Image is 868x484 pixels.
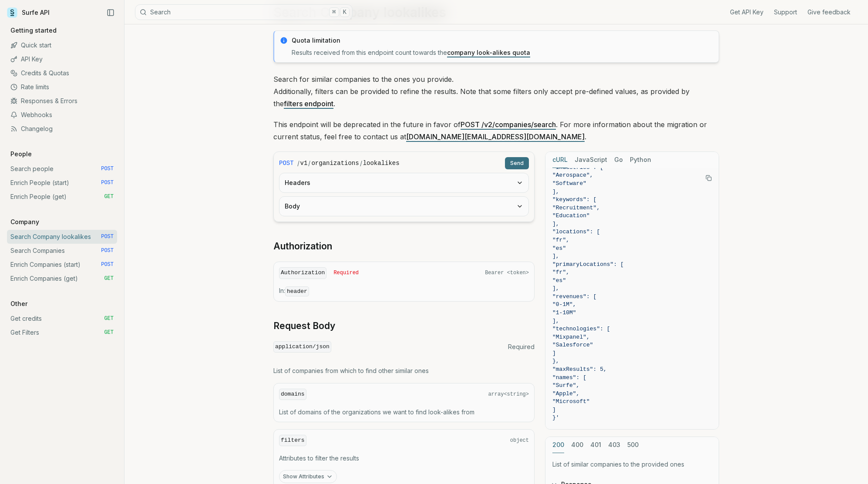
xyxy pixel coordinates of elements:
[552,398,590,405] span: "Microsoft"
[552,196,596,203] span: "keywords": [
[273,366,535,375] p: List of companies from which to find other similar ones
[508,343,535,351] span: Required
[552,407,556,413] span: ]
[279,159,294,168] span: POST
[7,190,117,204] a: Enrich People (get) GET
[552,253,559,259] span: ],
[552,237,569,243] span: "fr",
[273,240,332,252] a: Authorization
[7,230,117,244] a: Search Company lookalikes POST
[774,8,797,17] a: Support
[7,26,60,35] p: Getting started
[7,122,117,136] a: Changelog
[552,301,576,308] span: "0-1M",
[552,277,566,284] span: "es"
[552,309,576,316] span: "1-10M"
[552,358,559,364] span: },
[575,152,607,168] button: JavaScript
[101,261,114,268] span: POST
[360,159,362,168] span: /
[552,460,712,469] p: List of similar companies to the provided ones
[552,188,559,195] span: ],
[273,118,719,143] p: This endpoint will be deprecated in the future in favor of . For more information about the migra...
[807,8,851,17] a: Give feedback
[7,176,117,190] a: Enrich People (start) POST
[461,120,556,129] a: POST /v2/companies/search
[552,152,568,168] button: cURL
[104,6,117,19] button: Collapse Sidebar
[7,52,117,66] a: API Key
[279,197,528,216] button: Body
[273,341,331,353] code: application/json
[285,286,309,296] code: header
[311,159,359,168] code: organizations
[279,389,306,400] code: domains
[7,6,50,19] a: Surfe API
[608,437,620,453] button: 403
[552,245,566,252] span: "es"
[7,150,35,158] p: People
[702,171,715,185] button: Copy Text
[552,212,590,219] span: "Education"
[333,269,359,276] span: Required
[552,414,559,421] span: }'
[485,269,529,276] span: Bearer <token>
[101,247,114,254] span: POST
[104,193,114,200] span: GET
[292,36,713,45] p: Quota limitation
[552,180,586,187] span: "Software"
[7,218,43,226] p: Company
[101,165,114,172] span: POST
[273,73,719,110] p: Search for similar companies to the ones you provide. Additionally, filters can be provided to re...
[590,437,601,453] button: 401
[552,261,624,268] span: "primaryLocations": [
[510,437,529,444] span: object
[7,258,117,272] a: Enrich Companies (start) POST
[552,293,596,300] span: "revenues": [
[279,470,337,483] button: Show Attributes
[7,80,117,94] a: Rate limits
[614,152,623,168] button: Go
[552,164,603,171] span: "industries": [
[135,4,353,20] button: Search⌘K
[552,437,564,453] button: 200
[101,233,114,240] span: POST
[279,173,528,192] button: Headers
[279,454,529,463] p: Attributes to filter the results
[363,159,400,168] code: lookalikes
[7,299,31,308] p: Other
[340,7,350,17] kbd: K
[552,366,607,373] span: "maxResults": 5,
[552,269,569,276] span: "fr",
[104,275,114,282] span: GET
[447,49,530,56] a: company look-alikes quota
[505,157,529,169] button: Send
[7,38,117,52] a: Quick start
[7,66,117,80] a: Credits & Quotas
[552,326,610,332] span: "technologies": [
[7,108,117,122] a: Webhooks
[552,318,559,324] span: ],
[552,390,579,397] span: "Apple",
[552,221,559,227] span: ],
[552,229,600,235] span: "locations": [
[730,8,764,17] a: Get API Key
[284,99,333,108] a: filters endpoint
[552,382,579,389] span: "Surfe",
[101,179,114,186] span: POST
[552,350,556,356] span: ]
[104,329,114,336] span: GET
[552,205,600,211] span: "Recruitment",
[630,152,651,168] button: Python
[279,435,306,447] code: filters
[552,285,559,292] span: ],
[7,94,117,108] a: Responses & Errors
[273,320,335,332] a: Request Body
[7,244,117,258] a: Search Companies POST
[279,267,326,279] code: Authorization
[7,162,117,176] a: Search people POST
[552,342,593,348] span: "Salesforce"
[552,172,593,178] span: "Aerospace",
[488,391,529,398] span: array<string>
[329,7,339,17] kbd: ⌘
